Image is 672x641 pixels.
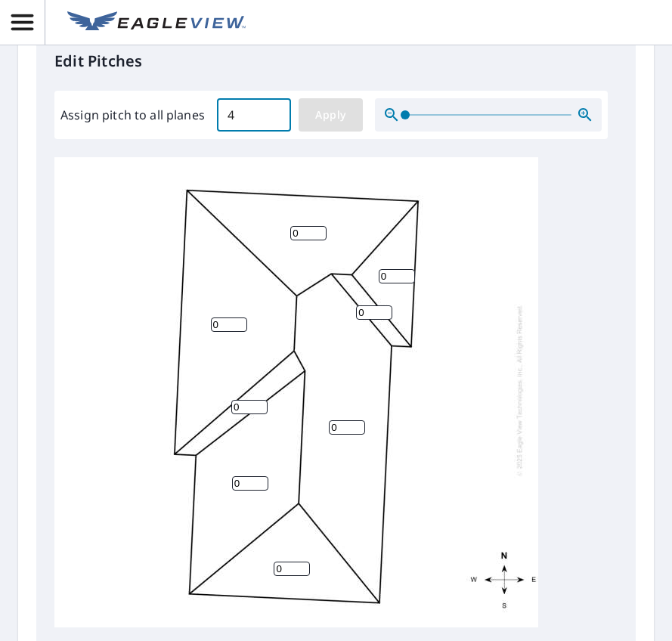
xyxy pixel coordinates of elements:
[217,94,291,136] input: 00.0
[67,11,246,34] img: EV Logo
[54,50,618,73] p: Edit Pitches
[311,106,351,125] span: Apply
[60,106,205,124] label: Assign pitch to all planes
[58,2,255,43] a: EV Logo
[299,98,363,132] button: Apply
